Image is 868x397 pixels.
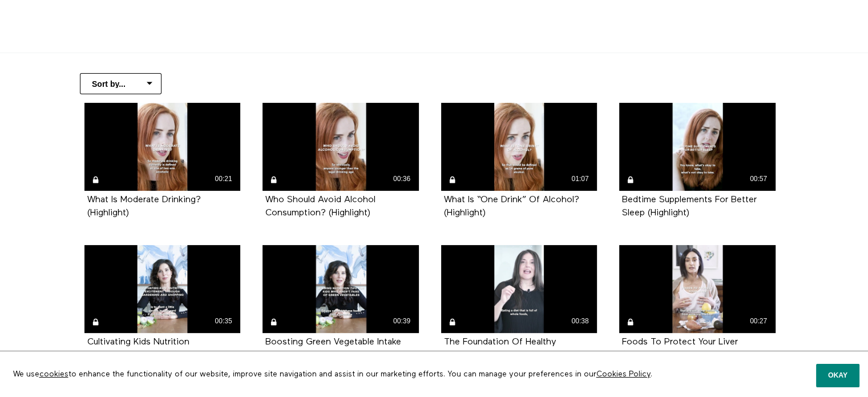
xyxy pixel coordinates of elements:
strong: Who Should Avoid Alcohol Consumption? (Highlight) [265,195,376,218]
a: What Is Moderate Drinking? (Highlight) [87,195,201,217]
a: Foods To Protect Your Liver (Highlight) 00:27 [619,245,776,333]
a: What Is “One Drink” Of Alcohol? (Highlight) [444,195,579,217]
a: The Foundation Of Healthy Metabolism (Highlight) 00:38 [441,245,597,333]
div: 00:21 [211,173,236,186]
a: Bedtime Supplements For Better Sleep (Highlight) [622,195,757,217]
div: 00:35 [211,315,236,328]
a: Boosting Green Vegetable Intake For Children (Highlight) 00:39 [263,245,419,333]
div: 00:57 [746,173,771,186]
a: What Is Moderate Drinking? (Highlight) 00:21 [84,103,241,191]
button: Okay [816,364,859,387]
a: What Is “One Drink” Of Alcohol? (Highlight) 01:07 [441,103,597,191]
a: Bedtime Supplements For Better Sleep (Highlight) 00:57 [619,103,776,191]
div: 01:07 [568,173,592,186]
a: cookies [39,370,68,378]
a: Cultivating Kids Nutrition Excitement (Highlight) 00:35 [84,245,241,333]
strong: What Is “One Drink” Of Alcohol? (Highlight) [444,195,579,218]
a: Cookies Policy [596,370,651,378]
a: Who Should Avoid Alcohol Consumption? (Highlight) 00:36 [263,103,419,191]
strong: What Is Moderate Drinking? (Highlight) [87,195,201,218]
a: Foods To Protect Your Liver (Highlight) [622,338,738,359]
div: 00:39 [390,315,414,328]
a: Cultivating Kids Nutrition Excitement (Highlight) [87,338,189,359]
a: The Foundation Of Healthy Metabolism (Highlight) [444,338,556,359]
p: We use to enhance the functionality of our website, improve site navigation and assist in our mar... [5,360,682,388]
div: 00:36 [390,173,414,186]
div: 00:27 [746,315,771,328]
a: Who Should Avoid Alcohol Consumption? (Highlight) [265,195,376,217]
strong: Bedtime Supplements For Better Sleep (Highlight) [622,195,757,218]
div: 00:38 [568,315,592,328]
a: Boosting Green Vegetable Intake For Children (Highlight) [265,338,401,359]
